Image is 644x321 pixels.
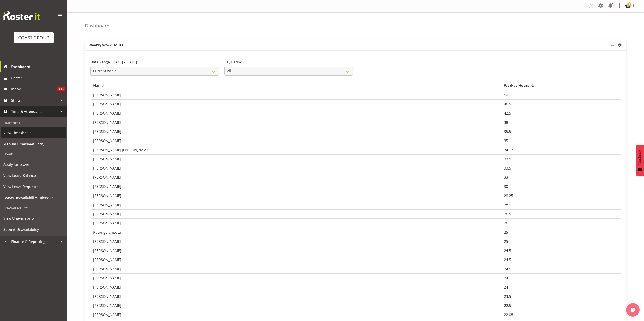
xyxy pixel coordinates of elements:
[91,219,501,228] td: [PERSON_NAME]
[504,83,529,88] span: Worked Hours
[504,276,508,281] span: 24
[631,308,635,312] img: help-xxl-2.png
[1,118,66,127] div: Timesheet
[625,3,631,8] img: oliver-denforddc9b330c7edf492af7a6959a6be0e48b.png
[504,202,508,207] span: 28
[91,301,501,310] td: [PERSON_NAME]
[91,155,501,164] td: [PERSON_NAME]
[504,147,513,152] span: 34.12
[11,75,65,81] span: Roster
[224,59,353,65] label: Pay Period
[638,150,642,165] span: Feedback
[504,303,511,308] span: 22.5
[1,127,66,138] a: View Timesheets
[91,255,501,264] td: [PERSON_NAME]
[91,264,501,274] td: [PERSON_NAME]
[91,127,501,136] td: [PERSON_NAME]
[91,246,501,255] td: [PERSON_NAME]
[1,213,66,224] a: View Unavailability
[504,129,511,134] span: 35.5
[91,145,501,155] td: [PERSON_NAME] [PERSON_NAME]
[504,175,508,180] span: 33
[91,274,501,283] td: [PERSON_NAME]
[91,182,501,191] td: [PERSON_NAME]
[504,184,508,189] span: 30
[91,90,501,100] td: [PERSON_NAME]
[1,138,66,150] a: Manual Timesheet Entry
[91,136,501,145] td: [PERSON_NAME]
[91,237,501,246] td: [PERSON_NAME]
[11,86,57,92] span: Inbox
[3,226,64,233] span: Submit Unavailability
[3,130,64,136] span: View Timesheets
[91,292,501,301] td: [PERSON_NAME]
[3,172,64,179] span: View Leave Balances
[91,228,501,237] td: Katongo Chituta
[3,161,64,168] span: Apply for Leave
[3,183,64,190] span: View Leave Requests
[91,191,501,200] td: [PERSON_NAME]
[504,312,513,317] span: 22.08
[504,157,511,162] span: 33.5
[504,257,511,262] span: 24.5
[1,181,66,192] a: View Leave Requests
[504,212,511,216] span: 26.5
[3,195,64,201] span: Leave/Unavailability Calendar
[1,192,66,204] a: Leave/Unavailability Calendar
[504,102,511,107] span: 46.5
[57,87,65,91] span: 433
[610,40,617,50] a: minimize
[504,285,508,290] span: 24
[504,138,508,143] span: 35
[90,59,219,65] label: Date Range: [DATE] - [DATE]
[1,170,66,181] a: View Leave Balances
[18,34,49,41] div: COAST GROUP
[504,111,511,116] span: 42.5
[85,40,610,50] p: Weekly Work Hours
[504,92,508,97] span: 50
[91,100,501,109] td: [PERSON_NAME]
[1,159,66,170] a: Apply for Leave
[91,109,501,118] td: [PERSON_NAME]
[91,164,501,173] td: [PERSON_NAME]
[91,118,501,127] td: [PERSON_NAME]
[11,108,58,115] span: Time & Attendance
[91,200,501,210] td: [PERSON_NAME]
[93,83,104,88] span: Name
[1,204,66,213] div: Unavailability
[504,221,508,226] span: 26
[636,145,644,176] button: Feedback - Show survey
[3,11,40,20] img: Rosterit website logo
[504,248,511,253] span: 24.5
[504,266,511,271] span: 24.5
[3,141,64,147] span: Manual Timesheet Entry
[91,283,501,292] td: [PERSON_NAME]
[504,193,513,198] span: 28.25
[85,23,110,28] h4: Dashboard
[504,120,508,125] span: 38
[91,173,501,182] td: [PERSON_NAME]
[504,166,511,171] span: 33.5
[504,239,508,244] span: 25
[1,224,66,235] a: Submit Unavailability
[3,215,64,222] span: View Unavailability
[617,42,624,48] a: settings
[91,310,501,319] td: [PERSON_NAME]
[11,97,58,104] span: Shifts
[91,210,501,219] td: [PERSON_NAME]
[504,230,508,235] span: 25
[11,238,58,245] span: Finance & Reporting
[1,150,66,159] div: Leave
[11,63,65,70] span: Dashboard
[504,294,511,299] span: 23.5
